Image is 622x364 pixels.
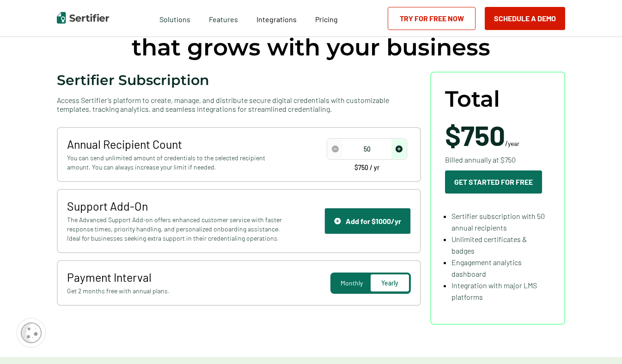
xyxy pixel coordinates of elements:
span: Unlimited certificates & badges [451,235,527,255]
a: Try for Free Now [388,7,476,30]
span: Monthly [341,279,363,287]
span: You can send unlimited amount of credentials to the selected recipient amount. You can always inc... [67,153,285,172]
span: decrease number [328,139,342,159]
span: $750 [445,118,505,152]
button: Support IconAdd for $1000/yr [324,208,411,234]
span: Pricing [315,15,338,24]
button: Schedule a Demo [485,7,565,30]
span: Solutions [159,12,190,24]
img: Increase Icon [396,146,402,152]
span: Support Add-On [67,199,285,213]
span: Features [209,12,238,24]
span: Get 2 months free with annual plans. [67,286,285,296]
img: Sertifier | Digital Credentialing Platform [57,12,109,24]
span: Sertifier subscription with 50 annual recipients [451,212,545,232]
div: Add for $1000/yr [334,217,401,225]
a: Pricing [315,12,338,24]
span: Sertifier Subscription [57,72,209,89]
a: Integrations [256,12,297,24]
img: Cookie Popup Icon [21,322,42,343]
span: Integration with major LMS platforms [451,281,537,301]
span: Total [445,86,500,112]
span: / [445,121,519,149]
span: Billed annually at $750 [445,154,516,165]
span: $750 / yr [354,164,379,171]
span: Payment Interval [67,270,285,284]
span: Annual Recipient Count [67,137,285,151]
span: increase number [391,139,406,159]
img: Decrease Icon [332,146,339,152]
span: Yearly [381,279,398,287]
span: year [508,140,519,147]
span: Integrations [256,15,297,24]
span: The Advanced Support Add-on offers enhanced customer service with faster response times, priority... [67,215,285,243]
img: Support Icon [334,218,341,224]
span: Engagement analytics dashboard [451,258,522,278]
span: Access Sertifier’s platform to create, manage, and distribute secure digital credentials with cus... [57,96,421,113]
button: Get Started For Free [445,170,542,194]
iframe: Chat Widget [576,320,622,364]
